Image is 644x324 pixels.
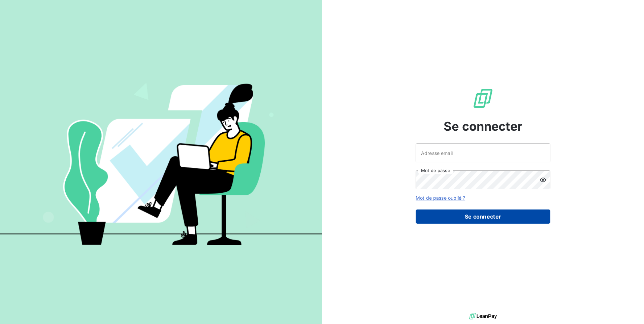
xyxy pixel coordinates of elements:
[472,88,494,109] img: Logo LeanPay
[444,117,522,135] span: Se connecter
[416,209,550,224] button: Se connecter
[416,195,465,201] a: Mot de passe oublié ?
[469,311,497,321] img: logo
[416,143,550,162] input: placeholder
